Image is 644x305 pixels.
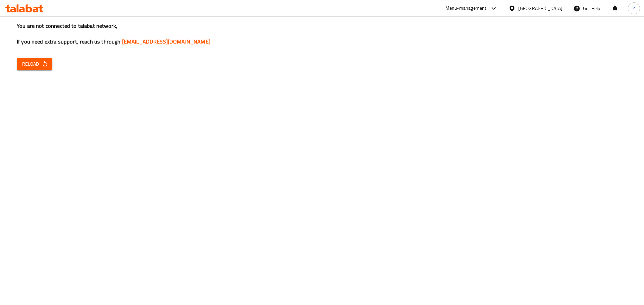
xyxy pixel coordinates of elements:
a: [EMAIL_ADDRESS][DOMAIN_NAME] [122,36,210,47]
div: Menu-management [445,4,487,12]
span: Reload [22,60,47,68]
span: Z [633,5,635,12]
button: Reload [17,58,52,70]
h3: You are not connected to talabat network, If you need extra support, reach us through [17,22,627,46]
div: [GEOGRAPHIC_DATA] [518,5,562,12]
